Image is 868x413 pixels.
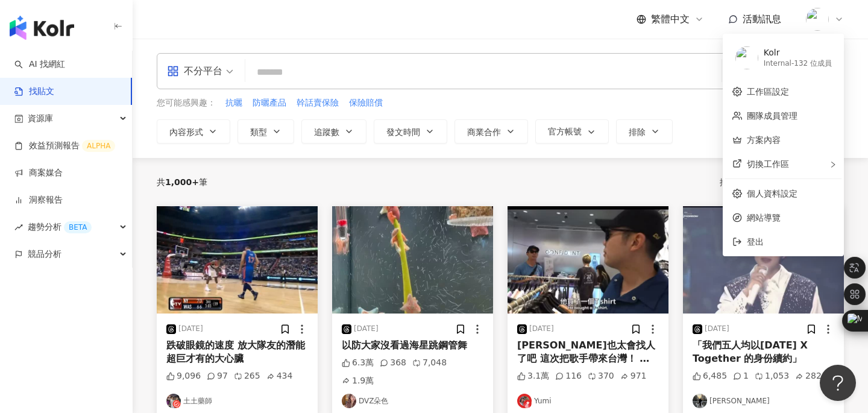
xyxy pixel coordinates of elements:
[705,324,729,334] div: [DATE]
[820,365,856,401] iframe: Help Scout Beacon - Open
[747,189,797,198] a: 個人資料設定
[693,370,727,382] div: 6,485
[747,211,834,224] span: 網站導覽
[529,324,554,334] div: [DATE]
[747,135,781,145] a: 方案內容
[342,394,356,408] img: KOL Avatar
[225,96,243,110] button: 抗曬
[342,375,374,387] div: 1.9萬
[733,370,749,382] div: 1
[535,119,609,143] button: 官方帳號
[508,206,668,314] img: post-image
[380,357,406,369] div: 368
[616,119,673,143] button: 排除
[354,324,379,334] div: [DATE]
[14,223,23,232] span: rise
[467,127,501,137] span: 商業合作
[555,370,582,382] div: 116
[14,58,65,71] a: searchAI 找網紅
[342,339,483,352] div: 以防大家沒看過海星跳鋼管舞
[764,58,832,69] div: Internal - 132 位成員
[629,127,646,137] span: 排除
[349,97,383,109] span: 保險賠償
[651,13,690,26] span: 繁體中文
[747,111,797,121] a: 團隊成員管理
[693,394,834,408] a: KOL Avatar[PERSON_NAME]
[14,167,63,179] a: 商案媒合
[548,127,582,136] span: 官方帳號
[157,177,207,187] div: 共 筆
[166,394,308,408] a: KOL Avatar土土藥師
[829,161,837,168] span: right
[348,96,383,110] button: 保險賠償
[301,119,366,143] button: 追蹤數
[747,87,789,96] a: 工作區設定
[234,370,260,382] div: 265
[178,324,203,334] div: [DATE]
[252,96,287,110] button: 防曬產品
[517,339,659,366] div: [PERSON_NAME]也太會找人了吧 這次把歌手帶來台灣！ 女生拍起來有不一樣的感覺 一直shopping超可愛😂 而且這段有夠誇張 就這麼剛好店家在放[PERSON_NAME]的歌！這集好...
[28,241,61,268] span: 競品分析
[755,370,789,382] div: 1,053
[14,140,115,152] a: 效益預測報告ALPHA
[747,237,764,247] span: 登出
[412,357,447,369] div: 7,048
[806,8,829,31] img: Kolr%20app%20icon%20%281%29.png
[157,97,216,109] span: 您可能感興趣：
[250,127,267,137] span: 類型
[28,105,53,132] span: 資源庫
[454,119,528,143] button: 商業合作
[64,221,92,233] div: BETA
[14,194,63,206] a: 洞察報告
[253,97,286,109] span: 防曬產品
[165,177,199,187] span: 1,000+
[314,127,339,137] span: 追蹤數
[166,370,201,382] div: 9,096
[166,394,181,408] img: KOL Avatar
[157,119,230,143] button: 內容形式
[517,394,532,408] img: KOL Avatar
[166,339,308,366] div: 跌破眼鏡的速度 放大隊友的潛能 超巨才有的大心臟
[735,46,758,69] img: Kolr%20app%20icon%20%281%29.png
[743,13,781,25] span: 活動訊息
[237,119,294,143] button: 類型
[693,339,834,366] div: 「我們五人均以[DATE] X Together 的身份續約」
[14,86,54,98] a: 找貼文
[10,16,74,40] img: logo
[795,370,822,382] div: 282
[266,370,293,382] div: 434
[517,394,659,408] a: KOL AvatarYumi
[28,213,92,241] span: 趨勢分析
[374,119,447,143] button: 發文時間
[342,357,374,369] div: 6.3萬
[297,97,339,109] span: 幹話賣保險
[342,394,483,408] a: KOL AvatarDVZ朵色
[720,172,794,192] div: 排序：
[207,370,228,382] div: 97
[332,206,493,314] img: post-image
[517,370,549,382] div: 3.1萬
[296,96,339,110] button: 幹話賣保險
[693,394,707,408] img: KOL Avatar
[747,159,789,169] span: 切換工作區
[225,97,242,109] span: 抗曬
[167,61,222,81] div: 不分平台
[157,206,318,314] img: post-image
[386,127,420,137] span: 發文時間
[169,127,203,137] span: 內容形式
[764,47,832,59] div: Kolr
[588,370,614,382] div: 370
[620,370,647,382] div: 971
[683,206,844,314] img: post-image
[167,65,179,77] span: appstore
